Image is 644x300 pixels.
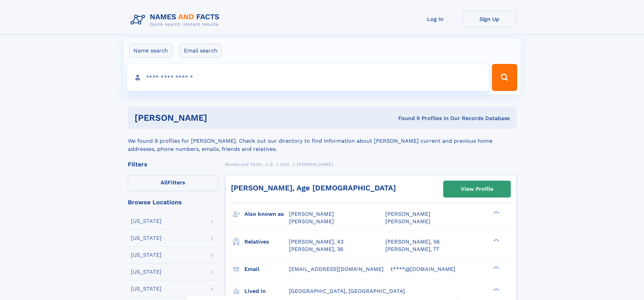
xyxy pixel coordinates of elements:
[270,162,273,167] span: G
[180,44,222,58] label: Email search
[128,161,218,167] div: Filters
[128,175,218,191] label: Filters
[492,64,517,91] button: Search Button
[289,266,384,272] span: [EMAIL_ADDRESS][DOMAIN_NAME]
[244,263,289,275] h3: Email
[128,11,225,29] img: Logo Names and Facts
[128,129,517,153] div: We found 9 profiles for [PERSON_NAME]. Check out our directory to find information about [PERSON_...
[385,246,439,253] a: [PERSON_NAME], 77
[289,218,334,225] span: [PERSON_NAME]
[408,11,462,27] a: Log In
[461,181,493,197] div: View Profile
[492,287,500,292] div: ❯
[131,269,162,275] div: [US_STATE]
[385,218,430,225] span: [PERSON_NAME]
[385,211,430,217] span: [PERSON_NAME]
[128,199,218,205] div: Browse Locations
[127,64,489,91] input: search input
[444,181,510,197] a: View Profile
[161,179,168,186] span: All
[131,252,162,258] div: [US_STATE]
[225,160,262,168] a: Names and Facts
[281,162,289,167] span: Gali
[131,218,162,224] div: [US_STATE]
[303,115,510,122] div: Found 9 Profiles In Our Records Database
[297,162,333,167] span: [PERSON_NAME]
[289,238,343,246] a: [PERSON_NAME], 43
[289,246,343,253] a: [PERSON_NAME], 36
[492,210,500,215] div: ❯
[385,238,440,246] a: [PERSON_NAME], 56
[244,236,289,248] h3: Relatives
[270,160,273,168] a: G
[231,184,396,192] a: [PERSON_NAME], Age [DEMOGRAPHIC_DATA]
[289,211,334,217] span: [PERSON_NAME]
[492,238,500,242] div: ❯
[131,235,162,241] div: [US_STATE]
[462,11,517,27] a: Sign Up
[244,208,289,220] h3: Also known as
[492,265,500,270] div: ❯
[129,44,172,58] label: Name search
[289,288,405,294] span: [GEOGRAPHIC_DATA], [GEOGRAPHIC_DATA]
[281,160,289,168] a: Gali
[244,285,289,297] h3: Lived in
[131,286,162,292] div: [US_STATE]
[135,114,303,122] h1: [PERSON_NAME]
